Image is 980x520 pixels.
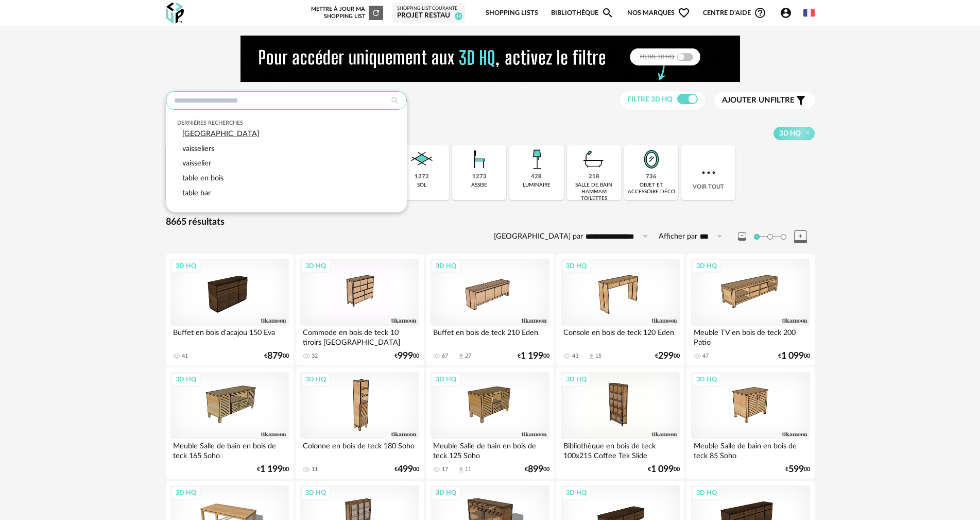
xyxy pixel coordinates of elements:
div: 8665 résultats [166,216,815,228]
div: € 00 [518,353,549,360]
div: Shopping List courante [397,6,460,12]
div: Colonne en bois de teck 180 Soho [300,439,419,460]
span: 3D HQ [779,129,801,138]
div: 11 [465,466,471,473]
div: luminaire [523,182,551,189]
span: 499 [398,466,413,473]
a: 3D HQ Meuble TV en bois de teck 200 Patio 47 €1 09900 [686,254,814,365]
div: 3D HQ [692,486,721,499]
span: [GEOGRAPHIC_DATA] [182,130,259,138]
img: Salle%20de%20bain.png [580,145,608,173]
label: [GEOGRAPHIC_DATA] par [494,232,583,242]
a: 3D HQ Commode en bois de teck 10 tiroirs [GEOGRAPHIC_DATA] 32 €99900 [296,254,423,365]
a: Shopping List courante PROJET RESTAU 14 [397,6,460,21]
div: € 00 [525,466,549,473]
span: Centre d'aideHelp Circle Outline icon [703,7,766,19]
div: 3D HQ [692,259,721,273]
img: Luminaire.png [523,145,551,173]
div: 27 [465,353,471,360]
span: Filter icon [795,94,807,107]
div: € 00 [394,353,419,360]
div: 3D HQ [301,373,331,386]
div: Meuble Salle de bain en bois de teck 125 Soho [431,439,549,460]
div: € 00 [655,353,680,360]
div: 17 [442,466,448,473]
a: 3D HQ Buffet en bois de teck 210 Eden 67 Download icon 27 €1 19900 [426,254,554,365]
span: 1 199 [521,353,543,360]
span: Download icon [457,353,465,360]
a: 3D HQ Buffet en bois d'acajou 150 Eva 41 €87900 [166,254,294,365]
span: Account Circle icon [780,7,792,19]
div: Console en bois de teck 120 Eden [561,326,679,346]
div: € 00 [394,466,419,473]
div: 3D HQ [431,486,461,499]
div: Meuble Salle de bain en bois de teck 85 Soho [691,439,810,460]
button: Ajouter unfiltre Filter icon [714,92,815,109]
span: Ajouter un [722,96,770,104]
div: 41 [182,353,188,360]
div: sol [417,182,426,189]
div: Commode en bois de teck 10 tiroirs [GEOGRAPHIC_DATA] [300,326,419,346]
span: Download icon [457,466,465,474]
a: 3D HQ Meuble Salle de bain en bois de teck 165 Soho €1 19900 [166,367,294,479]
span: Account Circle icon [780,7,797,19]
span: 299 [658,353,674,360]
div: 32 [312,353,318,360]
div: € 00 [785,466,810,473]
div: 3D HQ [692,373,721,386]
div: 3D HQ [171,486,201,499]
a: 3D HQ Console en bois de teck 120 Eden 43 Download icon 15 €29900 [556,254,684,365]
img: fr [803,7,815,19]
div: € 00 [648,466,680,473]
div: Meuble Salle de bain en bois de teck 165 Soho [170,439,289,460]
div: 736 [646,173,657,181]
div: 3D HQ [561,373,591,386]
div: € 00 [778,353,810,360]
span: vaisseliers [182,145,214,153]
div: Dernières recherches [177,120,395,127]
div: 43 [572,353,578,360]
div: 3D HQ [431,259,461,273]
img: Assise.png [466,145,493,173]
div: Buffet en bois de teck 210 Eden [431,326,549,346]
span: table bar [182,189,211,197]
div: 1272 [415,173,429,181]
div: 3D HQ [301,259,331,273]
div: 3D HQ [171,373,201,386]
div: assise [471,182,487,189]
div: 3D HQ [561,259,591,273]
div: 15 [595,353,601,360]
div: € 00 [264,353,289,360]
span: Nos marques [627,1,690,25]
a: 3D HQ Meuble Salle de bain en bois de teck 125 Soho 17 Download icon 11 €89900 [426,367,554,479]
span: Refresh icon [371,10,381,15]
div: 3D HQ [301,486,331,499]
img: Miroir.png [638,145,665,173]
a: Shopping Lists [486,1,538,25]
img: NEW%20NEW%20HQ%20NEW_V1.gif [240,36,740,82]
div: 1273 [472,173,487,181]
div: 11 [312,466,318,473]
img: more.7b13dc1.svg [699,163,718,182]
div: 67 [442,353,448,360]
a: 3D HQ Colonne en bois de teck 180 Soho 11 €49900 [296,367,423,479]
span: 1 199 [260,466,283,473]
span: Download icon [588,353,595,360]
div: Bibliothèque en bois de teck 100x215 Coffee Tek Slide [561,439,679,460]
label: Afficher par [659,232,697,242]
span: table en bois [182,174,223,182]
div: 3D HQ [431,373,461,386]
div: Mettre à jour ma Shopping List [309,6,383,20]
div: Buffet en bois d'acajou 150 Eva [170,326,289,346]
span: 999 [398,353,413,360]
span: vaisselier [182,159,211,167]
div: € 00 [257,466,289,473]
div: 218 [589,173,599,181]
div: Meuble TV en bois de teck 200 Patio [691,326,810,346]
div: 47 [702,353,709,360]
div: objet et accessoire déco [627,182,675,195]
div: 3D HQ [171,259,201,273]
div: PROJET RESTAU [397,11,460,21]
a: BibliothèqueMagnify icon [551,1,614,25]
span: Heart Outline icon [678,7,690,19]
